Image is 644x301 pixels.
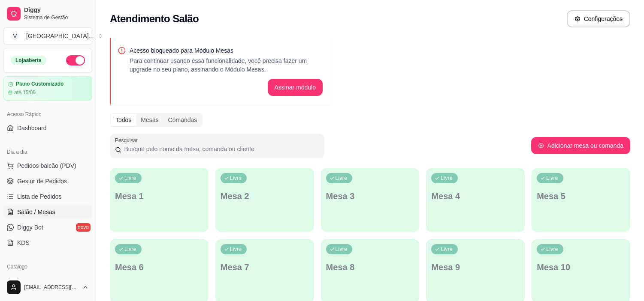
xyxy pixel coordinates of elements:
[3,190,92,203] a: Lista de Pedidos
[110,168,209,232] button: LivreMesa 1
[136,114,163,126] div: Mesas
[326,261,414,273] p: Mesa 8
[26,32,94,40] div: [GEOGRAPHIC_DATA] ...
[531,137,630,154] button: Adicionar mesa ou comanda
[221,261,309,273] p: Mesa 7
[567,10,630,27] button: Configurações
[11,56,46,65] div: Loja aberta
[441,246,453,253] p: Livre
[431,190,520,202] p: Mesa 4
[3,205,92,219] a: Salão / Mesas
[441,175,453,182] p: Livre
[24,284,79,291] span: [EMAIL_ADDRESS][DOMAIN_NAME]
[546,246,558,253] p: Livre
[3,121,92,135] a: Dashboard
[3,3,92,24] a: DiggySistema de Gestão
[17,208,55,216] span: Salão / Mesas
[3,221,92,234] a: Diggy Botnovo
[431,261,520,273] p: Mesa 9
[546,175,558,182] p: Livre
[537,190,625,202] p: Mesa 5
[3,107,92,121] div: Acesso Rápido
[321,168,420,232] button: LivreMesa 3
[17,192,62,201] span: Lista de Pedidos
[3,76,92,101] a: Plano Customizadoaté 15/09
[3,236,92,250] a: KDS
[3,174,92,188] a: Gestor de Pedidos
[17,238,30,247] span: KDS
[3,159,92,173] button: Pedidos balcão (PDV)
[3,145,92,159] div: Dia a dia
[124,246,136,253] p: Livre
[163,114,202,126] div: Comandas
[17,177,67,185] span: Gestor de Pedidos
[17,161,76,170] span: Pedidos balcão (PDV)
[230,175,242,182] p: Livre
[24,6,89,14] span: Diggy
[115,190,203,202] p: Mesa 1
[268,79,323,96] button: Assinar módulo
[115,137,141,144] label: Pesquisar
[3,277,92,298] button: [EMAIL_ADDRESS][DOMAIN_NAME]
[11,32,19,40] span: V
[426,168,525,232] button: LivreMesa 4
[3,260,92,274] div: Catálogo
[230,246,242,253] p: Livre
[121,145,319,153] input: Pesquisar
[336,246,348,253] p: Livre
[221,190,309,202] p: Mesa 2
[3,27,92,45] button: Select a team
[537,261,625,273] p: Mesa 10
[17,124,47,132] span: Dashboard
[115,261,203,273] p: Mesa 6
[215,168,314,232] button: LivreMesa 2
[14,89,36,96] article: até 15/09
[336,175,348,182] p: Livre
[111,114,136,126] div: Todos
[532,168,630,232] button: LivreMesa 5
[130,57,323,74] p: Para continuar usando essa funcionalidade, você precisa fazer um upgrade no seu plano, assinando ...
[124,175,136,182] p: Livre
[66,55,85,66] button: Alterar Status
[110,12,199,26] h2: Atendimento Salão
[17,223,43,232] span: Diggy Bot
[16,81,63,87] article: Plano Customizado
[326,190,414,202] p: Mesa 3
[130,46,323,55] p: Acesso bloqueado para Módulo Mesas
[24,14,89,21] span: Sistema de Gestão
